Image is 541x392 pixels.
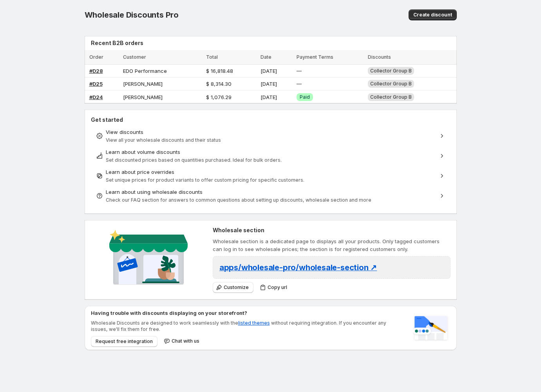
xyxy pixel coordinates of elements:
[106,226,191,291] img: Wholesale section
[89,68,103,74] a: #D28
[413,12,452,18] span: Create discount
[123,54,146,60] span: Customer
[106,148,436,156] div: Learn about volume discounts
[206,94,232,100] span: $ 1,076.29
[219,265,377,271] a: apps/wholesale-pro/wholesale-section ↗
[123,68,167,74] span: EDO Performance
[106,128,436,136] div: View discounts
[213,237,451,253] p: Wholesale section is a dedicated page to displays all your products. Only tagged customers can lo...
[261,68,277,74] span: [DATE]
[206,81,232,87] span: $ 8,314.30
[96,338,153,345] span: Request free integration
[206,68,233,74] span: $ 16,818.48
[85,10,179,20] span: Wholesale Discounts Pro
[268,284,287,291] span: Copy url
[123,94,163,100] span: [PERSON_NAME]
[370,81,412,87] span: Collector Group B
[106,197,371,203] span: Check our FAQ section for answers to common questions about setting up discounts, wholesale secti...
[106,177,304,183] span: Set unique prices for product variants to offer custom pricing for specific customers.
[261,54,271,60] span: Date
[106,168,436,176] div: Learn about price overrides
[91,116,451,124] h2: Get started
[297,81,302,87] span: —
[368,54,391,60] span: Discounts
[106,157,282,163] span: Set discounted prices based on quantities purchased. Ideal for bulk orders.
[89,81,103,87] a: #D25
[89,94,103,100] a: #D24
[106,188,436,196] div: Learn about using wholesale discounts
[161,336,204,347] button: Chat with us
[172,338,199,344] span: Chat with us
[213,226,451,234] h2: Wholesale section
[370,94,412,100] span: Collector Group B
[91,336,157,347] button: Request free integration
[91,309,403,317] h2: Having trouble with discounts displaying on your storefront?
[257,282,292,293] button: Copy url
[297,54,333,60] span: Payment Terms
[300,94,310,100] span: Paid
[91,39,454,47] h2: Recent B2B orders
[219,263,377,272] span: apps/wholesale-pro/wholesale-section ↗
[91,320,403,332] p: Wholesale Discounts are designed to work seamlessly with the without requiring integration. If yo...
[106,137,221,143] span: View all your wholesale discounts and their status
[206,54,218,60] span: Total
[123,81,163,87] span: [PERSON_NAME]
[238,320,270,326] a: listed themes
[224,284,249,291] span: Customize
[409,9,457,20] button: Create discount
[297,68,302,74] span: —
[261,94,277,100] span: [DATE]
[261,81,277,87] span: [DATE]
[213,282,253,293] button: Customize
[370,68,412,74] span: Collector Group B
[89,54,103,60] span: Order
